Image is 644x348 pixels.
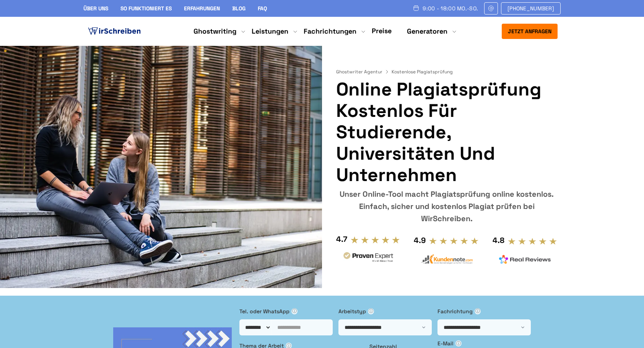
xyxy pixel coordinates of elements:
span: 9:00 - 18:00 Mo.-So. [423,5,478,11]
span: ⓘ [368,308,374,314]
div: 4.7 [336,233,347,245]
label: Fachrichtung [437,307,531,316]
a: Fachrichtungen [304,27,356,36]
img: Email [488,5,494,11]
img: stars [507,237,558,246]
span: [PHONE_NUMBER] [507,5,554,11]
a: Blog [232,5,246,12]
button: Jetzt anfragen [502,24,558,39]
span: ⓘ [475,308,481,314]
label: Arbeitstyp [338,307,432,316]
a: Leistungen [252,27,288,36]
a: Erfahrungen [184,5,220,12]
span: ⓘ [291,308,298,314]
a: Ghostwriting [194,27,236,36]
img: logo ghostwriter-österreich [86,26,142,37]
label: E-Mail [437,339,531,348]
span: ⓘ [455,340,462,346]
img: stars [350,236,400,244]
div: Unser Online-Tool macht Plagiatsprüfung online kostenlos. Einfach, sicher und kostenlos Plagiat p... [336,188,558,225]
a: FAQ [258,5,267,12]
div: 4.8 [493,234,504,246]
img: realreviews [499,255,551,264]
a: Über uns [83,5,108,12]
img: stars [429,237,479,245]
img: Schedule [413,5,420,11]
img: provenexpert [342,251,394,265]
div: 4.9 [414,234,426,246]
a: Preise [372,26,392,35]
a: So funktioniert es [120,5,172,12]
img: kundennote [421,254,473,264]
span: Kostenlose Plagiatsprüfung [392,69,453,75]
a: Generatoren [407,27,447,36]
h1: Online Plagiatsprüfung kostenlos für Studierende, Universitäten und Unternehmen [336,79,558,186]
a: [PHONE_NUMBER] [501,2,561,15]
a: Ghostwriter Agentur [336,69,390,75]
label: Tel. oder WhatsApp [239,307,333,316]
